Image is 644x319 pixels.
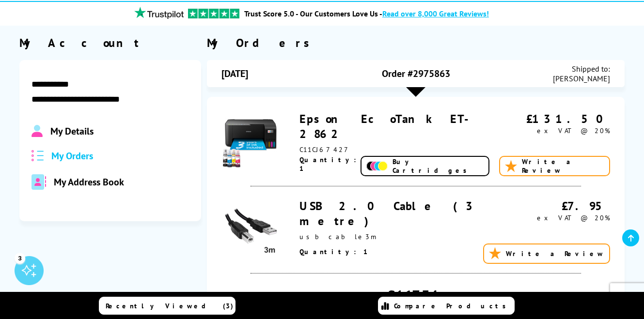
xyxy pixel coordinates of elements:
span: My Orders [51,150,93,162]
div: C11CJ67427 [299,145,517,154]
img: USB 2.0 Cable (3 metre) [221,198,280,257]
div: My Orders [207,35,625,50]
div: £131.50 [517,111,610,126]
a: Recently Viewed (3) [99,297,236,315]
span: Buy Cartridges [393,157,484,175]
a: Buy Cartridges [361,156,489,176]
a: Compare Products [378,297,515,315]
span: [DATE] [221,67,248,80]
span: Order #2975863 [382,67,450,80]
img: Profile.svg [31,125,43,137]
div: My Account [19,35,201,50]
span: [PERSON_NAME] [553,74,610,83]
span: My Details [50,125,94,137]
span: Quantity: 1 [299,247,369,256]
span: Quantity: 1 [299,155,361,173]
img: Epson EcoTank ET-2862 [221,111,280,169]
img: trustpilot rating [130,7,188,19]
a: USB 2.0 Cable (3 metre) [299,198,477,228]
span: Compare Products [394,302,511,310]
a: Write a Review [499,156,610,176]
span: Write a Review [522,157,604,175]
div: £7.95 [517,198,610,213]
div: ex VAT @ 20% [517,126,610,135]
a: Write a Review [483,243,610,264]
span: Write a Review [506,249,604,258]
span: Recently Viewed (3) [106,302,234,310]
div: usbcable3m [299,232,517,241]
a: Trust Score 5.0 - Our Customers Love Us -Read over 8,000 Great Reviews! [244,9,489,18]
span: Read over 8,000 Great Reviews! [382,9,489,18]
span: My Address Book [54,176,124,188]
div: 3 [15,253,25,263]
img: address-book-duotone-solid.svg [31,174,46,190]
img: Add Cartridges [366,161,388,171]
span: Shipped to: [553,64,610,74]
div: £167.34 [387,286,438,304]
div: ex VAT @ 20% [517,213,610,222]
a: Epson EcoTank ET-2862 [299,111,480,141]
img: trustpilot rating [188,9,239,18]
img: all-order.svg [31,150,44,161]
